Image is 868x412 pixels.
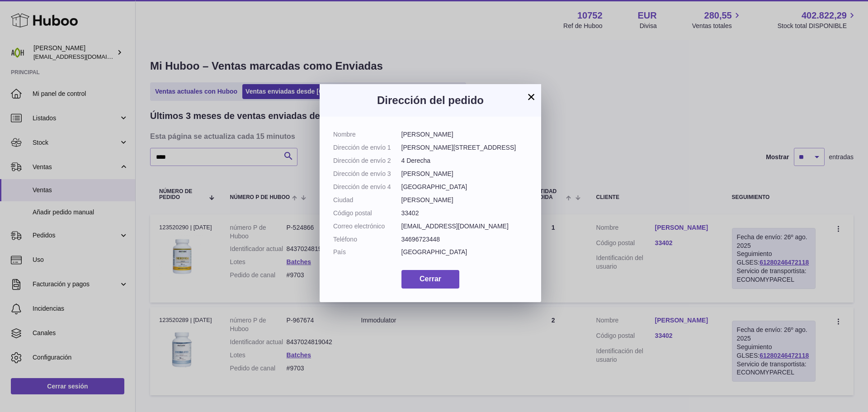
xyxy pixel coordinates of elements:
[420,275,441,283] span: Cerrar
[401,143,528,152] dd: [PERSON_NAME][STREET_ADDRESS]
[333,222,401,231] dt: Correo electrónico
[401,235,528,244] dd: 34696723448
[333,235,401,244] dt: Teléfono
[526,91,537,102] button: ×
[333,156,401,165] dt: Dirección de envío 2
[333,143,401,152] dt: Dirección de envío 1
[401,222,528,231] dd: [EMAIL_ADDRESS][DOMAIN_NAME]
[333,170,401,178] dt: Dirección de envío 3
[401,196,528,204] dd: [PERSON_NAME]
[333,93,528,108] h3: Dirección del pedido
[401,209,528,218] dd: 33402
[401,130,528,139] dd: [PERSON_NAME]
[401,156,528,165] dd: 4 Derecha
[333,248,401,256] dt: País
[401,170,528,178] dd: [PERSON_NAME]
[333,183,401,191] dt: Dirección de envío 4
[401,270,459,289] button: Cerrar
[333,209,401,218] dt: Código postal
[333,130,401,139] dt: Nombre
[401,248,528,256] dd: [GEOGRAPHIC_DATA]
[401,183,528,191] dd: [GEOGRAPHIC_DATA]
[333,196,401,204] dt: Ciudad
